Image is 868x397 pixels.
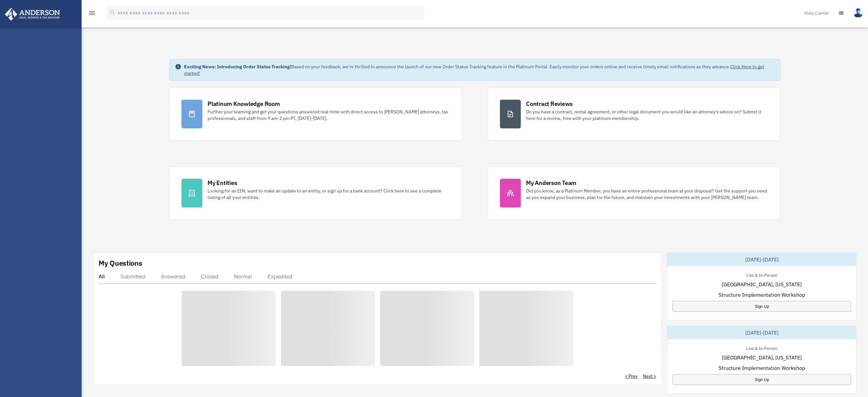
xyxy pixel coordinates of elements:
[741,344,783,351] div: Live & In-Person
[184,64,764,76] a: Click Here to get started!
[719,364,805,372] span: Structure Implementation Workshop
[184,64,291,70] strong: Exciting News: Introducing Order Status Tracking!
[208,100,280,108] div: Platinum Knowledge Room
[208,179,237,187] div: My Entities
[120,273,145,280] div: Submitted
[667,326,856,339] div: [DATE]-[DATE]
[488,167,780,220] a: My Anderson Team Did you know, as a Platinum Member, you have an entire professional team at your...
[741,271,783,278] div: Live & In-Person
[667,253,856,266] div: [DATE]-[DATE]
[208,188,450,201] div: Looking for an EIN, want to make an update to an entity, or sign up for a bank account? Click her...
[643,373,656,379] a: Next >
[88,9,96,17] i: menu
[184,63,775,76] div: Based on your feedback, we're thrilled to announce the launch of our new Order Status Tracking fe...
[526,179,576,187] div: My Anderson Team
[99,258,142,268] div: My Questions
[208,108,450,122] div: Further your learning and get your questions answered real-time with direct access to [PERSON_NAM...
[853,8,863,18] img: User Pic
[268,273,292,280] div: Expedited
[488,88,780,141] a: Contract Reviews Do you have a contract, rental agreement, or other legal document you would like...
[526,188,768,201] div: Did you know, as a Platinum Member, you have an entire professional team at your disposal? Get th...
[201,273,218,280] div: Closed
[526,100,573,108] div: Contract Reviews
[169,167,462,220] a: My Entities Looking for an EIN, want to make an update to an entity, or sign up for a bank accoun...
[722,354,802,361] span: [GEOGRAPHIC_DATA], [US_STATE]
[673,374,851,385] a: Sign Up
[673,301,851,312] a: Sign Up
[169,88,462,141] a: Platinum Knowledge Room Further your learning and get your questions answered real-time with dire...
[526,108,768,122] div: Do you have a contract, rental agreement, or other legal document you would like an attorney's ad...
[161,273,185,280] div: Answered
[3,8,62,21] img: Anderson Advisors Platinum Portal
[234,273,252,280] div: Normal
[719,291,805,299] span: Structure Implementation Workshop
[722,280,802,288] span: [GEOGRAPHIC_DATA], [US_STATE]
[625,373,638,379] a: < Prev
[109,9,116,16] i: search
[88,11,96,17] a: menu
[99,273,105,280] div: All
